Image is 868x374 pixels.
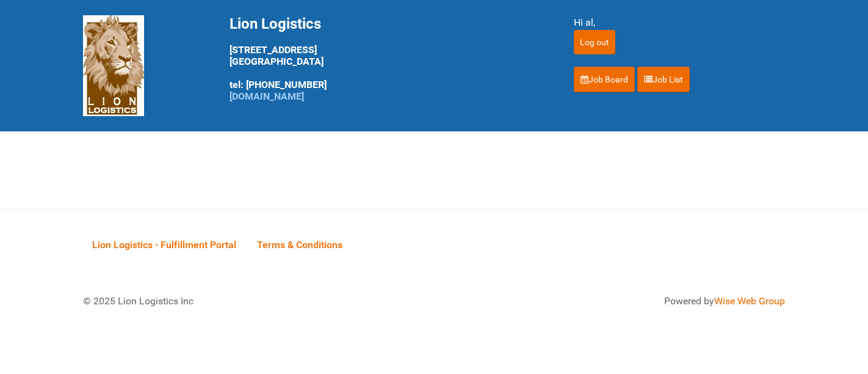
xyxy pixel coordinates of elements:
a: Wise Web Group [714,295,785,307]
a: Job List [637,67,690,92]
a: Job Board [574,67,635,92]
div: Powered by [449,294,785,309]
span: Lion Logistics - Fulfillment Portal [92,239,236,251]
span: Lion Logistics [230,15,321,32]
input: Log out [574,30,615,54]
a: [DOMAIN_NAME] [230,90,304,102]
div: [STREET_ADDRESS] [GEOGRAPHIC_DATA] tel: [PHONE_NUMBER] [230,15,543,102]
a: Lion Logistics - Fulfillment Portal [83,226,245,263]
div: Hi al, [574,15,785,30]
span: Terms & Conditions [257,239,342,251]
a: Terms & Conditions [248,226,352,263]
img: Lion Logistics [83,15,144,116]
a: Lion Logistics [83,59,144,71]
div: © 2025 Lion Logistics Inc [74,285,428,318]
